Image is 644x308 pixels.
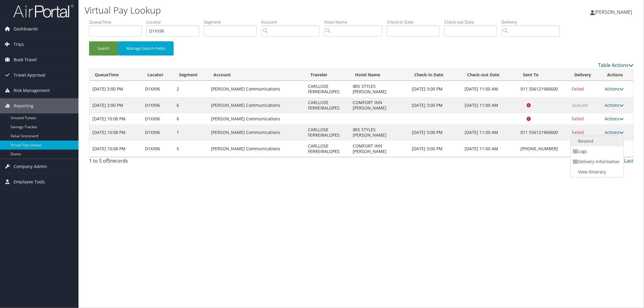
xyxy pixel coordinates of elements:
td: [DATE] 3:00 PM [409,141,462,157]
label: Account [261,19,324,25]
a: Logs [571,146,622,157]
span: Travel Approval [14,68,45,83]
span: Company Admin [14,159,47,174]
td: 6 [174,97,208,113]
span: Queued [572,102,588,108]
a: Table Actions [598,62,633,68]
h1: Virtual Pay Lookup [85,4,453,17]
span: Dashboards [14,21,38,37]
label: Locator [146,19,204,25]
td: 011 556121966600 [517,124,569,141]
a: Last [624,157,633,164]
td: [PERSON_NAME] Communications [208,113,305,124]
th: Actions [602,69,633,81]
td: [DATE] 3:00 PM [409,124,462,141]
td: IBIS STYLES [PERSON_NAME] [350,124,409,141]
td: [DATE] 3:00 PM [409,97,462,113]
th: Account: activate to sort column ascending [208,69,305,81]
span: Failed [572,116,584,122]
label: Check-out Date [444,19,501,25]
td: D1XX96 [142,97,174,113]
label: QueueTime [89,19,146,25]
span: Trips [14,37,24,52]
td: 6 [174,113,208,124]
td: D1XX96 [142,141,174,157]
button: Manage Search Fields [118,41,174,56]
td: [DATE] 11:00 AM [462,124,517,141]
label: Segment [204,19,261,25]
td: [DATE] 11:00 AM [462,81,517,97]
th: Locator: activate to sort column ascending [142,69,174,81]
a: Resend [571,136,622,146]
a: View Itinerary [571,167,622,177]
td: [PERSON_NAME] Communications [208,97,305,113]
th: Segment: activate to sort column ascending [174,69,208,81]
td: [DATE] 10:08 PM [89,124,142,141]
span: Book Travel [14,52,37,67]
a: [PERSON_NAME] [590,3,638,21]
a: Actions [605,116,624,122]
span: Failed [572,86,584,92]
td: [PERSON_NAME] Communications [208,81,305,97]
a: Actions [605,102,624,108]
span: Risk Management [14,83,50,98]
a: Actions [605,86,624,92]
td: CARLLOSE FERREIRALOPES [305,124,350,141]
span: [PERSON_NAME] [594,9,632,15]
td: D1XX96 [142,124,174,141]
label: Delivery [501,19,564,25]
td: [DATE] 11:00 AM [462,141,517,157]
span: Reporting [14,98,34,113]
td: D1XX96 [142,113,174,124]
td: [DATE] 3:00 PM [409,81,462,97]
td: [DATE] 10:08 PM [89,113,142,124]
span: Failed [572,129,584,135]
th: QueueTime: activate to sort column ascending [89,69,142,81]
th: Check-in Date: activate to sort column ascending [409,69,462,81]
td: [DATE] 3:00 PM [89,97,142,113]
td: 1 [174,124,208,141]
span: 5 [107,157,110,164]
td: IBIS STYLES [PERSON_NAME] [350,81,409,97]
td: [PERSON_NAME] Communications [208,124,305,141]
td: CARLLOSE FERREIRALOPES [305,141,350,157]
td: 5 [174,141,208,157]
label: Hotel Name [324,19,387,25]
th: Hotel Name: activate to sort column ascending [350,69,409,81]
td: [DATE] 3:00 PM [89,81,142,97]
th: Check-out Date: activate to sort column ascending [462,69,517,81]
th: Sent To: activate to sort column descending [517,69,569,81]
button: Search [89,41,118,56]
a: Delivery Information [571,157,622,167]
label: Check-in Date [387,19,444,25]
td: CARLLOSE FERREIRALOPES [305,81,350,97]
img: airportal-logo.png [13,4,74,18]
th: Delivery: activate to sort column ascending [569,69,602,81]
td: COMFORT INN [PERSON_NAME] [350,97,409,113]
td: [DATE] 11:00 AM [462,97,517,113]
td: [PERSON_NAME] Communications [208,141,305,157]
td: 2 [174,81,208,97]
span: Employee Tools [14,174,45,189]
td: 011 556121966600 [517,81,569,97]
th: Traveler: activate to sort column ascending [305,69,350,81]
td: COMFORT INN [PERSON_NAME] [350,141,409,157]
td: [DATE] 10:08 PM [89,141,142,157]
td: CARLLOSE FERREIRALOPES [305,97,350,113]
td: D1XX96 [142,81,174,97]
a: Actions [605,129,624,135]
td: [PHONE_NUMBER] [517,141,569,157]
div: 1 to 5 of records [89,157,218,167]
